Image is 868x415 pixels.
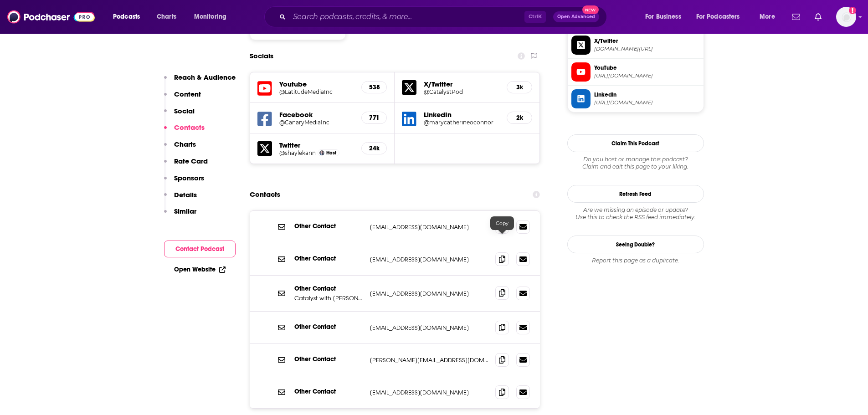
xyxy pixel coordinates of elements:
[319,150,324,155] img: Shayle Kann
[557,15,595,19] span: Open Advanced
[567,206,704,221] div: Are we missing an episode or update? Use this to check the RSS feed immediately.
[250,47,273,65] h2: Socials
[849,7,856,14] svg: Add a profile image
[164,241,236,257] button: Contact Podcast
[571,89,700,108] a: Linkedin[URL][DOMAIN_NAME]
[289,10,524,24] input: Search podcasts, credits, & more...
[164,140,196,157] button: Charts
[294,294,363,302] p: Catalyst with [PERSON_NAME] Podcast Email
[760,10,775,23] span: More
[424,80,499,88] h5: X/Twitter
[594,37,700,45] span: X/Twitter
[164,107,195,123] button: Social
[326,150,336,156] span: Host
[370,356,488,364] p: [PERSON_NAME][EMAIL_ADDRESS][DOMAIN_NAME]
[811,9,825,25] a: Show notifications dropdown
[164,90,201,107] button: Content
[370,290,488,297] p: [EMAIL_ADDRESS][DOMAIN_NAME]
[188,10,238,24] button: open menu
[164,174,204,190] button: Sponsors
[174,207,196,215] p: Similar
[370,389,488,396] p: [EMAIL_ADDRESS][DOMAIN_NAME]
[490,216,514,230] div: Copy
[424,119,499,126] a: @marycatherineoconnor
[174,107,195,115] p: Social
[836,7,856,27] img: User Profile
[164,123,205,140] button: Contacts
[567,134,704,152] button: Claim This Podcast
[553,11,599,22] button: Open AdvancedNew
[567,257,704,264] div: Report this page as a duplicate.
[514,83,524,91] h5: 3k
[690,10,753,24] button: open menu
[594,46,700,52] span: twitter.com/CatalystPod
[194,10,226,23] span: Monitoring
[567,156,704,163] span: Do you host or manage this podcast?
[151,10,182,24] a: Charts
[279,110,354,119] h5: Facebook
[164,207,196,224] button: Similar
[279,80,354,88] h5: Youtube
[788,9,804,25] a: Show notifications dropdown
[524,11,546,23] span: Ctrl K
[174,157,208,165] p: Rate Card
[294,255,363,262] p: Other Contact
[174,174,204,182] p: Sponsors
[164,190,197,207] button: Details
[294,355,363,363] p: Other Contact
[279,88,354,95] a: @LatitudeMediaInc
[279,141,354,149] h5: Twitter
[567,156,704,170] div: Claim and edit this page to your liking.
[273,6,616,27] div: Search podcasts, credits, & more...
[639,10,693,24] button: open menu
[594,91,700,99] span: Linkedin
[174,90,201,98] p: Content
[164,73,236,90] button: Reach & Audience
[696,10,740,23] span: For Podcasters
[157,10,176,23] span: Charts
[753,10,786,24] button: open menu
[369,114,379,122] h5: 771
[279,119,354,126] a: @CanaryMediaInc
[369,83,379,91] h5: 538
[174,266,226,273] a: Open Website
[567,185,704,203] button: Refresh Feed
[836,7,856,27] span: Logged in as AlkaNara
[250,186,280,203] h2: Contacts
[164,157,208,174] button: Rate Card
[107,10,152,24] button: open menu
[370,223,488,231] p: [EMAIL_ADDRESS][DOMAIN_NAME]
[645,10,681,23] span: For Business
[594,99,700,106] span: https://www.linkedin.com/in/marycatherineoconnor
[514,114,524,122] h5: 2k
[571,36,700,55] a: X/Twitter[DOMAIN_NAME][URL]
[571,62,700,82] a: YouTube[URL][DOMAIN_NAME]
[294,388,363,395] p: Other Contact
[174,73,236,82] p: Reach & Audience
[294,323,363,331] p: Other Contact
[582,5,599,14] span: New
[567,236,704,253] a: Seeing Double?
[594,64,700,72] span: YouTube
[113,10,140,23] span: Podcasts
[294,222,363,230] p: Other Contact
[424,88,499,95] h5: @CatalystPod
[594,72,700,79] span: https://www.youtube.com/@LatitudeMediaInc
[294,285,363,292] p: Other Contact
[174,140,196,149] p: Charts
[370,324,488,332] p: [EMAIL_ADDRESS][DOMAIN_NAME]
[174,190,197,199] p: Details
[279,149,316,156] a: @shaylekann
[7,8,95,26] img: Podchaser - Follow, Share and Rate Podcasts
[174,123,205,132] p: Contacts
[836,7,856,27] button: Show profile menu
[424,110,499,119] h5: LinkedIn
[369,144,379,152] h5: 24k
[370,256,488,263] p: [EMAIL_ADDRESS][DOMAIN_NAME]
